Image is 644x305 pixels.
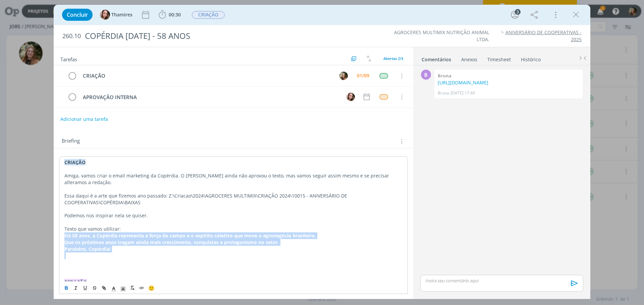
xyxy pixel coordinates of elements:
span: 00:30 [169,11,181,18]
strong: Parabéns, Copérdia! [64,246,111,252]
div: 3 [515,9,521,15]
button: L [338,71,348,81]
span: Abertas 2/3 [383,56,403,61]
strong: Que os próximos anos tragam ainda mais crescimento, conquistas e protagonismo no setor. [64,239,279,245]
button: Concluir [62,9,93,21]
img: arrow-down-up.svg [367,56,371,62]
button: 3 [509,9,520,20]
p: Essa daqui é a arte que fizemos ano passado: Z:\Criacao\2024\AGROCERES MULTIMIX\CRIAÇÃO 2024\1001... [64,193,402,206]
b: Bruna [438,73,451,79]
span: Cor de Fundo [118,284,128,292]
div: Anexos [461,56,477,63]
button: 🙂 [147,284,156,292]
span: Cor do Texto [109,284,118,292]
div: COPÉRDIA [DATE] - 58 ANOS [82,28,363,44]
button: 00:30 [157,9,182,20]
p: Podemos nos inspirar nela se quiser. [64,212,402,219]
a: AGROCERES MULTIMIX NUTRIÇÃO ANIMAL LTDA. [394,29,489,42]
img: T [100,10,110,20]
img: L [339,72,348,80]
a: [URL][DOMAIN_NAME] [438,79,488,86]
button: TThamires [100,10,132,20]
p: Bruna [438,90,449,96]
p: Amiga, vamos criar o email marketing da Copérdia. O [PERSON_NAME] ainda não aprovou o texto, mas ... [64,172,402,186]
span: Concluir [67,12,88,17]
button: CRIAÇÃO [192,11,225,19]
span: Thamires [111,12,132,17]
img: T [346,93,355,101]
span: CRIAÇÃO [192,11,225,19]
div: APROVAÇÃO INTERNA [80,93,340,101]
span: [DATE] 17:49 [450,90,475,96]
div: B [421,70,431,80]
a: ANIVERSÁRIO DE COOPERATIVAS - 2025 [505,29,582,42]
strong: CRIAÇÃO [64,159,86,165]
div: 01/09 [357,73,369,78]
a: Timesheet [487,53,511,63]
div: dialog [54,5,590,299]
button: T [345,92,356,102]
strong: Há 58 anos, a Copérdia representa a força do campo e o espírito coletivo que move o agronegócio b... [64,232,316,239]
button: Adicionar uma tarefa [60,113,108,125]
a: Histórico [521,53,541,63]
span: 🙂 [148,285,155,291]
strong: REDAÇÃO [64,279,87,285]
a: Comentários [421,53,451,63]
span: 260.10 [62,32,81,40]
p: Texto que vamos utilizar: [64,226,402,232]
div: CRIAÇÃO [80,72,333,80]
span: Tarefas [60,55,77,63]
span: Briefing [62,137,80,146]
